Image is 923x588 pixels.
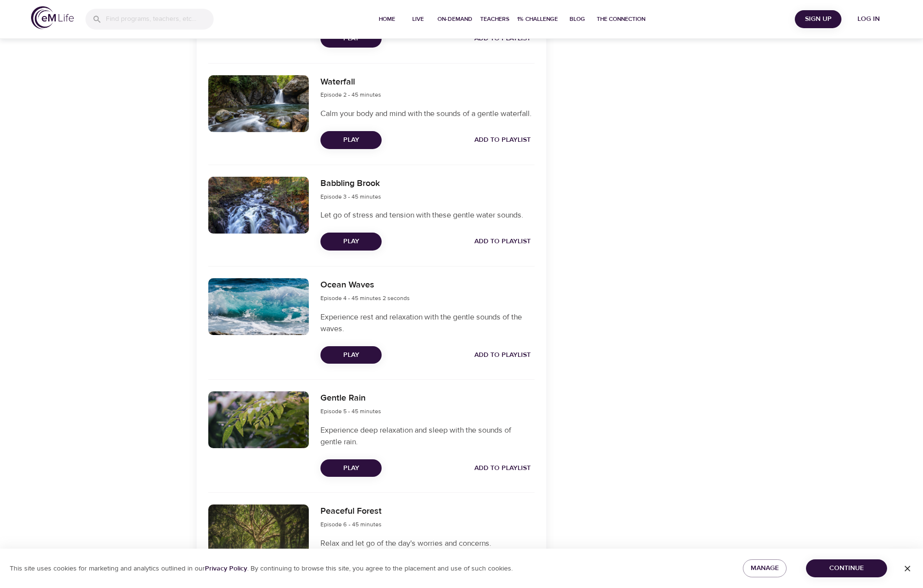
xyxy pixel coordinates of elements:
span: Add to Playlist [474,134,531,146]
span: Teachers [480,14,509,24]
span: Log in [849,13,888,25]
span: Episode 4 - 45 minutes 2 seconds [320,294,410,302]
h6: Babbling Brook [320,177,381,191]
h6: Waterfall [320,75,381,89]
span: Home [375,14,399,24]
span: Live [406,14,430,24]
span: Add to Playlist [474,235,531,248]
span: Play [328,235,374,248]
span: Blog [566,14,589,24]
p: Let go of stress and tension with these gentle water sounds. [320,209,534,221]
button: Add to Playlist [470,346,535,364]
span: Add to Playlist [474,349,531,361]
span: The Connection [597,14,645,24]
span: Episode 6 - 45 minutes [320,521,382,528]
span: Episode 3 - 45 minutes [320,193,381,201]
p: Relax and let go of the day's worries and concerns. [320,538,534,549]
p: Experience rest and relaxation with the gentle sounds of the waves. [320,311,534,335]
button: Play [320,131,382,149]
button: Log in [845,10,892,28]
h6: Gentle Rain [320,391,381,405]
button: Play [320,459,382,477]
button: Continue [806,559,887,577]
p: Calm your body and mind with the sounds of a gentle waterfall. [320,108,534,119]
button: Play [320,233,382,251]
span: Episode 2 - 45 minutes [320,91,381,99]
span: Play [328,349,374,361]
span: Episode 5 - 45 minutes [320,407,381,415]
span: Continue [814,562,879,574]
span: On-Demand [437,14,472,24]
button: Add to Playlist [470,131,535,149]
button: Sign Up [795,10,841,28]
input: Find programs, teachers, etc... [106,9,214,30]
a: Privacy Policy [205,564,247,573]
img: logo [31,6,74,29]
span: Play [328,134,374,146]
span: Manage [751,562,779,574]
button: Play [320,346,382,364]
h6: Peaceful Forest [320,504,382,519]
h6: Ocean Waves [320,278,410,292]
span: Play [328,462,374,474]
button: Add to Playlist [470,233,535,251]
span: Sign Up [799,13,838,25]
span: 1% Challenge [517,14,558,24]
p: Experience deep relaxation and sleep with the sounds of gentle rain. [320,424,534,448]
button: Manage [743,559,787,577]
button: Add to Playlist [470,459,535,477]
span: Add to Playlist [474,462,531,474]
